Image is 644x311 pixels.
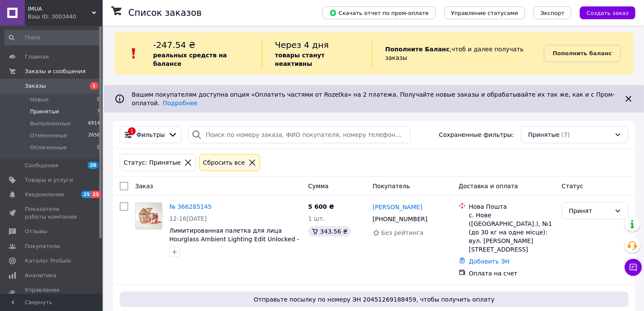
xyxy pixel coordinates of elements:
[127,47,140,60] img: :exclamation:
[25,228,47,235] span: Отзывы
[91,191,101,198] span: 25
[439,130,514,139] span: Сохраненные фильтры:
[308,226,351,237] div: 343.56 ₴
[373,203,422,211] a: [PERSON_NAME]
[580,6,635,19] button: Создать заказ
[136,203,162,229] img: Фото товару
[625,259,642,276] button: Чат с покупателем
[553,50,612,56] b: Пополнить баланс
[25,68,86,75] span: Заказы и сообщения
[135,183,153,190] span: Заказ
[308,215,325,222] span: 1 шт.
[88,120,100,127] span: 6914
[25,205,79,221] span: Показатели работы компании
[275,52,325,67] b: товары станут неактивны
[329,9,429,17] span: Скачать отчет по пром-оплате
[88,132,100,139] span: 2656
[135,202,162,230] a: Фото товару
[322,6,436,19] button: Скачать отчет по пром-оплате
[128,8,202,18] h1: Список заказов
[528,130,560,139] span: Принятые
[308,183,329,190] span: Сумма
[561,131,570,138] span: (7)
[28,13,103,21] div: Ваш ID: 3003440
[25,257,71,265] span: Каталог ProSale
[385,46,450,53] b: Пополните Баланс
[25,53,49,61] span: Главная
[97,144,100,151] span: 0
[459,183,518,190] span: Доставка и оплата
[136,130,165,139] span: Фильтры
[308,203,334,210] span: 5 600 ₴
[30,132,67,139] span: Отмененные
[97,108,100,116] span: 7
[562,183,584,190] span: Статус
[587,10,629,16] span: Создать заказ
[132,91,615,107] span: Вашим покупателям доступна опция «Оплатить частями от Rozetka» на 2 платежа. Получайте новые зака...
[25,162,58,169] span: Сообщения
[381,229,424,236] span: Без рейтинга
[469,202,555,211] div: Нова Пошта
[469,258,510,265] a: Добавить ЭН
[153,52,227,67] b: реальных средств на балансе
[25,243,60,250] span: Покупатели
[169,227,299,251] a: Лимитированная палетка для лица Hourglass Ambient Lighting Edit Unlocked - Deer 2025
[123,295,625,304] span: Отправьте посылку по номеру ЭН 20451269188459, чтобы получить оплату
[188,126,411,143] input: Поиск по номеру заказа, ФИО покупателя, номеру телефона, Email, номеру накладной
[28,5,92,13] span: IMUA
[569,206,611,216] div: Принят
[544,45,621,62] a: Пополнить баланс
[81,191,91,198] span: 25
[30,96,49,104] span: Новые
[534,6,571,19] button: Экспорт
[469,211,555,254] div: с. Нове ([GEOGRAPHIC_DATA].), №1 (до 30 кг на одне місце): вул. [PERSON_NAME][STREET_ADDRESS]
[373,183,411,190] span: Покупатель
[122,158,183,167] div: Статус: Принятые
[169,203,212,210] a: № 366285145
[4,30,101,45] input: Поиск
[444,6,525,19] button: Управление статусами
[163,100,198,107] a: Подробнее
[541,10,564,16] span: Экспорт
[30,120,71,127] span: Выполненные
[30,108,59,116] span: Принятые
[25,286,79,302] span: Управление сайтом
[371,213,429,225] div: [PHONE_NUMBER]
[97,96,100,104] span: 0
[25,191,64,198] span: Уведомления
[469,269,555,278] div: Оплата на счет
[153,40,195,50] span: -247.54 ₴
[275,40,329,50] span: Через 4 дня
[88,162,98,169] span: 28
[201,158,247,167] div: Сбросить все
[30,144,67,151] span: Оплаченные
[451,10,518,16] span: Управление статусами
[372,39,544,68] div: , чтоб и далее получать заказы
[571,9,635,16] a: Создать заказ
[25,82,46,90] span: Заказы
[90,82,98,89] span: 1
[169,215,207,222] span: 12:16[DATE]
[25,272,56,279] span: Аналитика
[25,176,73,184] span: Товары и услуги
